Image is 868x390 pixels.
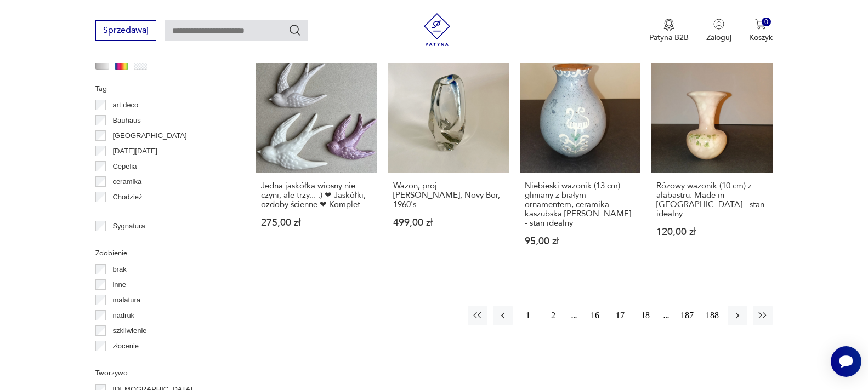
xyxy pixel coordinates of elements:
[518,306,538,325] button: 1
[112,220,145,232] p: Sygnatura
[762,18,771,27] div: 0
[112,160,137,173] p: Cepelia
[112,130,186,142] p: [GEOGRAPHIC_DATA]
[95,20,156,41] button: Sprzedawaj
[112,145,157,157] p: [DATE][DATE]
[649,32,689,43] p: Patyna B2B
[706,32,731,43] p: Zaloguj
[649,19,689,43] a: Ikona medaluPatyna B2B
[421,13,453,46] img: Patyna - sklep z meblami i dekoracjami vintage
[706,19,731,43] button: Zaloguj
[112,294,140,306] p: malatura
[636,306,655,325] button: 18
[649,19,689,43] button: Patyna B2B
[651,51,772,267] a: Różowy wazonik (10 cm) z alabastru. Made in Italy - stan idealnyRóżowy wazonik (10 cm) z alabastr...
[677,306,697,325] button: 187
[112,309,134,322] p: nadruk
[112,263,126,276] p: brak
[112,279,126,291] p: inne
[261,218,372,227] p: 275,00 zł
[663,19,674,31] img: Ikona medalu
[95,247,230,259] p: Zdobienie
[95,27,156,35] a: Sprzedawaj
[656,227,767,237] p: 120,00 zł
[112,191,142,203] p: Chodzież
[261,181,372,209] h3: Jedna jaskółka wiosny nie czyni, ale trzy... :) ❤ Jaskółki, ozdoby ścienne ❤ Komplet
[702,306,722,325] button: 188
[831,346,861,377] iframe: Smartsupp widget button
[525,181,636,228] h3: Niebieski wazonik (13 cm) gliniany z białym ornamentem, ceramika kaszubska [PERSON_NAME] - stan i...
[543,306,563,325] button: 2
[713,19,724,30] img: Ikonka użytkownika
[749,32,773,43] p: Koszyk
[112,340,139,352] p: złocenie
[393,181,504,209] h3: Wazon, proj. [PERSON_NAME], Novy Bor, 1960's
[393,218,504,227] p: 499,00 zł
[610,306,630,325] button: 17
[525,237,636,246] p: 95,00 zł
[95,83,230,95] p: Tag
[95,367,230,379] p: Tworzywo
[112,207,140,219] p: Ćmielów
[388,51,509,267] a: Wazon, proj. Josef Rozinek, Novy Bor, 1960'sWazon, proj. [PERSON_NAME], Novy Bor, 1960's499,00 zł
[112,114,140,127] p: Bauhaus
[749,19,773,43] button: 0Koszyk
[288,24,302,37] button: Szukaj
[256,51,377,267] a: Jedna jaskółka wiosny nie czyni, ale trzy... :) ❤ Jaskółki, ozdoby ścienne ❤ KompletJedna jaskółk...
[112,325,146,337] p: szkliwienie
[520,51,640,267] a: Niebieski wazonik (13 cm) gliniany z białym ornamentem, ceramika kaszubska Leon Necel - stan idea...
[585,306,605,325] button: 16
[112,99,138,111] p: art deco
[755,19,766,30] img: Ikona koszyka
[112,176,141,188] p: ceramika
[656,181,767,219] h3: Różowy wazonik (10 cm) z alabastru. Made in [GEOGRAPHIC_DATA] - stan idealny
